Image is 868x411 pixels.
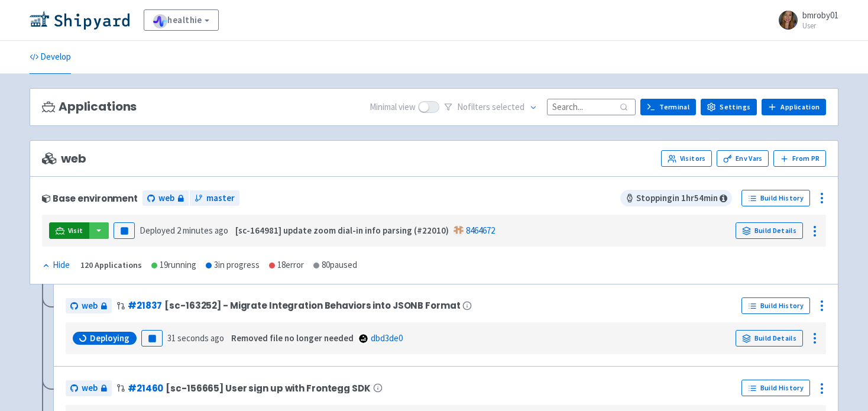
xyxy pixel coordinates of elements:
[90,332,129,344] span: Deploying
[80,258,142,272] div: 120 Applications
[42,100,137,114] h3: Applications
[371,332,403,344] a: dbd3de0
[177,225,228,236] time: 2 minutes ago
[773,150,826,167] button: From PR
[235,225,449,236] strong: [sc-164981] update zoom dial-in info parsing (#22010)
[190,190,239,206] a: master
[30,11,129,30] img: Shipyard logo
[802,9,838,21] span: bmroby01
[49,222,89,239] a: Visit
[736,330,803,347] a: Build Details
[736,222,803,239] a: Build Details
[457,101,524,114] span: No filter s
[42,258,70,272] div: Hide
[762,99,826,115] a: Application
[167,332,224,344] time: 31 seconds ago
[717,150,769,167] a: Env Vars
[142,190,189,206] a: web
[164,300,460,310] span: [sc-163252] - Migrate Integration Behaviors into JSONB Format
[231,332,354,344] strong: Removed file no longer needed
[269,258,304,272] div: 18 error
[30,41,71,74] a: Develop
[66,380,112,396] a: web
[772,11,838,30] a: bmroby01 User
[661,150,712,167] a: Visitors
[68,226,83,235] span: Visit
[114,222,135,239] button: Pause
[620,190,732,206] span: Stopping in 1 hr 54 min
[151,258,196,272] div: 19 running
[741,297,810,314] a: Build History
[128,299,162,312] a: #21837
[802,22,838,30] small: User
[144,9,219,31] a: healthie
[140,225,228,236] span: Deployed
[158,192,174,205] span: web
[492,101,524,112] span: selected
[42,193,138,203] div: Base environment
[701,99,757,115] a: Settings
[141,330,163,347] button: Pause
[640,99,696,115] a: Terminal
[42,258,71,272] button: Hide
[741,380,810,396] a: Build History
[466,225,495,236] a: 8464672
[313,258,357,272] div: 80 paused
[741,190,810,206] a: Build History
[547,99,636,115] input: Search...
[82,381,98,395] span: web
[82,299,98,313] span: web
[370,101,416,114] span: Minimal view
[206,192,235,205] span: master
[66,298,112,314] a: web
[128,382,163,394] a: #21460
[166,383,370,393] span: [sc-156665] User sign up with Frontegg SDK
[206,258,260,272] div: 3 in progress
[42,152,86,166] span: web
